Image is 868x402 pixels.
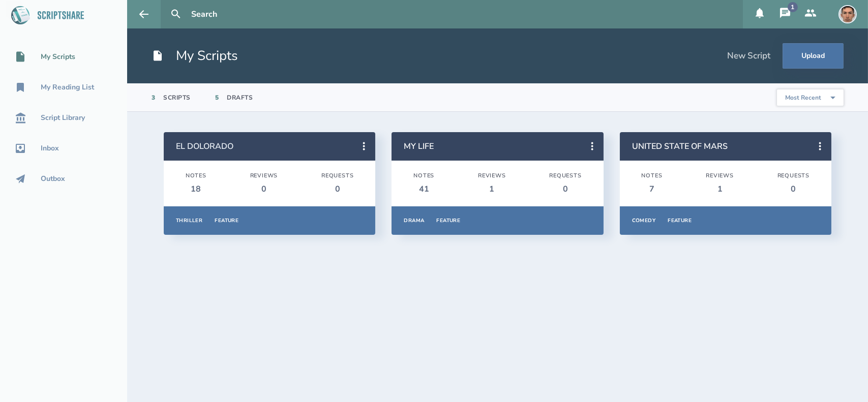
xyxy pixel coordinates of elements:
div: Reviews [478,172,506,179]
div: 1 [706,183,734,195]
div: Outbox [41,175,65,183]
div: 0 [321,183,353,195]
div: My Scripts [41,53,75,61]
div: Script Library [41,114,85,122]
div: 0 [549,183,581,195]
div: Requests [549,172,581,179]
div: 0 [250,183,278,195]
a: MY LIFE [404,141,434,152]
div: Feature [215,217,238,224]
div: Inbox [41,144,59,152]
div: Reviews [250,172,278,179]
div: 18 [186,183,206,195]
div: Notes [413,172,434,179]
div: Thriller [176,217,202,224]
div: 1 [478,183,506,195]
a: EL DOLORADO [176,141,233,152]
div: My Reading List [41,83,94,91]
div: Feature [668,217,692,224]
div: New Script [727,50,770,61]
div: Drama [404,217,424,224]
div: 3 [152,94,156,102]
div: Requests [777,172,810,179]
h1: My Scripts [152,47,238,65]
a: UNITED STATE OF MARS [632,141,728,152]
div: 1 [788,2,798,12]
div: Feature [436,217,460,224]
div: 5 [215,94,219,102]
div: Scripts [164,94,191,102]
div: 7 [642,183,663,195]
div: Notes [186,172,206,179]
div: 0 [777,183,810,195]
div: Comedy [632,217,656,224]
div: Requests [321,172,353,179]
button: Upload [783,43,844,69]
div: Reviews [706,172,734,179]
div: 41 [413,183,434,195]
div: Notes [642,172,663,179]
div: Drafts [227,94,253,102]
img: user_1756948650-crop.jpg [839,5,857,23]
